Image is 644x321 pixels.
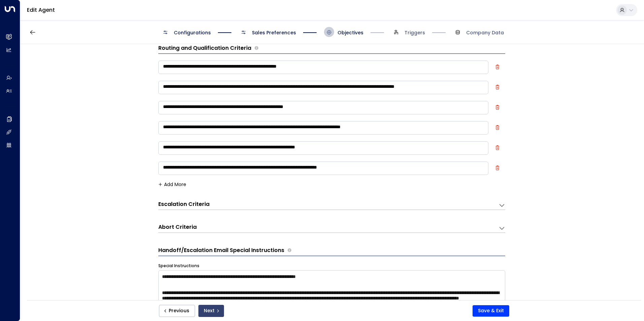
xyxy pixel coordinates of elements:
button: Save & Exit [473,305,509,317]
h3: Handoff/Escalation Email Special Instructions [158,246,284,254]
button: Add More [158,182,186,187]
span: Provide any specific instructions for the content of handoff or escalation emails. These notes gu... [288,246,291,254]
button: Previous [159,305,195,317]
span: Sales Preferences [252,29,296,36]
h3: Abort Criteria [158,223,197,231]
span: Triggers [405,29,425,36]
div: Abort CriteriaDefine the scenarios in which the AI agent should abort or terminate the conversati... [158,223,505,233]
span: Configurations [174,29,211,36]
span: Define the criteria the agent uses to determine whether a lead is qualified for further actions l... [255,44,258,52]
label: Special Instructions [158,263,199,269]
span: Objectives [337,29,363,36]
a: Edit Agent [27,6,55,14]
span: Company Data [466,29,504,36]
h3: Escalation Criteria [158,201,210,208]
button: Next [198,305,224,317]
div: Escalation CriteriaDefine the scenarios in which the AI agent should escalate the conversation to... [158,201,505,210]
h3: Routing and Qualification Criteria [158,44,251,52]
